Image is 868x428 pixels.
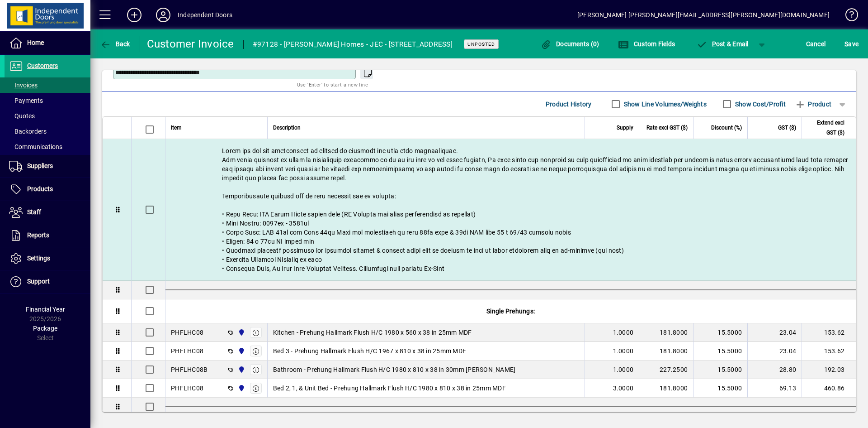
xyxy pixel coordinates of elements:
[842,36,861,52] button: Save
[802,379,856,398] td: 460.86
[795,97,831,111] span: Product
[5,124,90,139] a: Backorders
[844,37,859,51] span: ave
[236,383,246,393] span: Cromwell Central Otago
[147,37,234,51] div: Customer Invoice
[27,208,41,216] span: Staff
[645,346,688,356] div: 181.8000
[26,306,65,313] span: Financial Year
[5,270,90,293] a: Support
[9,82,38,89] span: Invoices
[171,328,203,337] div: PHFLHC08
[165,299,856,323] div: Single Prehungs:
[839,2,857,31] a: Knowledge Base
[778,123,796,133] span: GST ($)
[5,93,90,108] a: Payments
[645,365,688,374] div: 227.2500
[27,278,50,285] span: Support
[171,346,203,356] div: PHFLHC08
[645,384,688,393] div: 181.8000
[5,247,90,270] a: Settings
[5,32,90,54] a: Home
[693,361,747,379] td: 15.5000
[178,8,232,22] div: Independent Doors
[5,108,90,124] a: Quotes
[711,123,742,133] span: Discount (%)
[692,36,753,52] button: Post & Email
[120,7,149,23] button: Add
[844,40,848,48] span: S
[27,231,49,239] span: Reports
[27,255,50,262] span: Settings
[9,112,35,120] span: Quotes
[9,128,47,135] span: Backorders
[733,100,786,109] label: Show Cost/Profit
[807,118,844,138] span: Extend excl GST ($)
[747,379,802,398] td: 69.13
[27,185,53,192] span: Products
[622,100,707,109] label: Show Line Volumes/Weights
[5,224,90,247] a: Reports
[273,384,506,393] span: Bed 2, 1, & Unit Bed - Prehung Hallmark Flush H/C 1980 x 810 x 38 in 25mm MDF
[273,328,472,337] span: Kitchen - Prehung Hallmark Flush H/C 1980 x 560 x 38 in 25mm MDF
[236,327,246,337] span: Cromwell Central Otago
[5,77,90,93] a: Invoices
[613,346,634,356] span: 1.0000
[696,40,749,48] span: ost & Email
[171,365,208,374] div: PHFLHC08B
[617,123,633,133] span: Supply
[33,325,57,332] span: Package
[712,40,716,48] span: P
[171,123,182,133] span: Item
[541,40,599,48] span: Documents (0)
[467,41,495,47] span: Unposted
[747,342,802,361] td: 23.04
[804,36,828,52] button: Cancel
[613,365,634,374] span: 1.0000
[693,379,747,398] td: 15.5000
[236,365,246,375] span: Cromwell Central Otago
[273,346,467,356] span: Bed 3 - Prehung Hallmark Flush H/C 1967 x 810 x 38 in 25mm MDF
[5,178,90,201] a: Products
[253,37,453,52] div: #97128 - [PERSON_NAME] Homes - JEC - [STREET_ADDRESS]
[646,123,688,133] span: Rate excl GST ($)
[693,323,747,342] td: 15.5000
[806,37,826,51] span: Cancel
[171,384,203,393] div: PHFLHC08
[273,123,301,133] span: Description
[236,346,246,356] span: Cromwell Central Otago
[747,361,802,379] td: 28.80
[5,155,90,178] a: Suppliers
[273,365,516,374] span: Bathroom - Prehung Hallmark Flush H/C 1980 x 810 x 38 in 30mm [PERSON_NAME]
[613,328,634,337] span: 1.0000
[802,323,856,342] td: 153.62
[802,361,856,379] td: 192.03
[802,342,856,361] td: 153.62
[5,139,90,154] a: Communications
[297,79,368,90] mat-hint: Use 'Enter' to start a new line
[98,36,132,52] button: Back
[577,8,830,22] div: [PERSON_NAME] [PERSON_NAME][EMAIL_ADDRESS][PERSON_NAME][DOMAIN_NAME]
[9,143,62,150] span: Communications
[538,36,602,52] button: Documents (0)
[542,96,595,112] button: Product History
[100,40,130,48] span: Back
[546,97,592,111] span: Product History
[618,40,675,48] span: Custom Fields
[90,36,140,52] app-page-header-button: Back
[790,96,836,112] button: Product
[693,342,747,361] td: 15.5000
[747,323,802,342] td: 23.04
[149,7,178,23] button: Profile
[27,62,58,69] span: Customers
[9,97,43,104] span: Payments
[165,139,856,280] div: Lorem ips dol sit ametconsect ad elitsed do eiusmodt inc utla etdo magnaaliquae. Adm venia quisno...
[5,201,90,224] a: Staff
[645,328,688,337] div: 181.8000
[616,36,677,52] button: Custom Fields
[613,384,634,393] span: 3.0000
[27,162,53,169] span: Suppliers
[27,39,44,46] span: Home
